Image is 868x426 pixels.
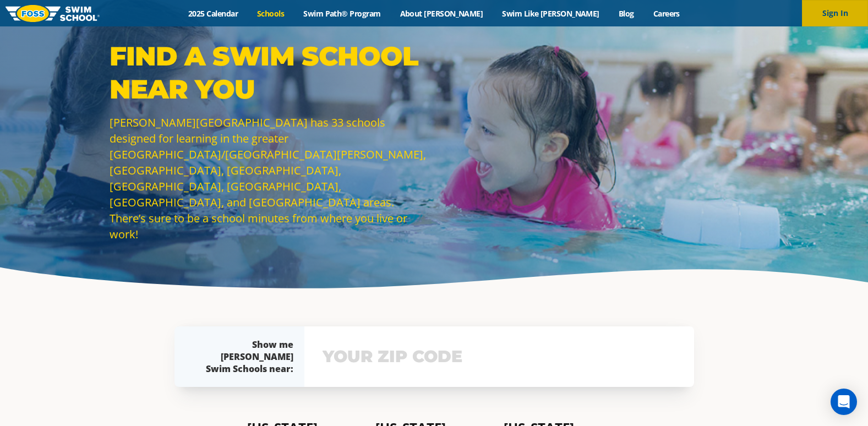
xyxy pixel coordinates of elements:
[110,114,429,242] p: [PERSON_NAME][GEOGRAPHIC_DATA] has 33 schools designed for learning in the greater [GEOGRAPHIC_DA...
[179,8,248,19] a: 2025 Calendar
[831,389,857,415] div: Open Intercom Messenger
[390,8,493,19] a: About [PERSON_NAME]
[643,8,689,19] a: Careers
[6,5,100,22] img: FOSS Swim School Logo
[493,8,609,19] a: Swim Like [PERSON_NAME]
[248,8,294,19] a: Schools
[196,338,293,375] div: Show me [PERSON_NAME] Swim Schools near:
[320,341,679,373] input: YOUR ZIP CODE
[609,8,643,19] a: Blog
[294,8,390,19] a: Swim Path® Program
[110,40,429,106] p: Find a Swim School Near You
